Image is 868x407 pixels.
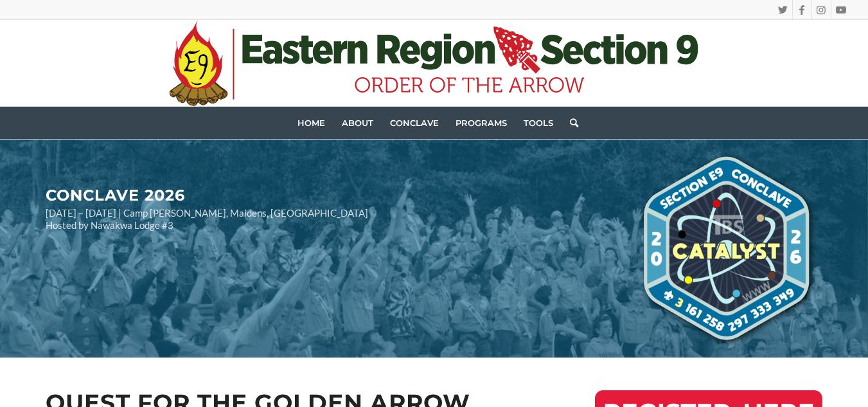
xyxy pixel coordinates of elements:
[289,107,333,139] a: Home
[524,118,553,128] span: Tools
[456,118,507,128] span: Programs
[390,118,439,128] span: Conclave
[447,107,515,139] a: Programs
[629,152,822,345] img: 2026 E9 Conclave logo_shadow
[342,118,373,128] span: About
[515,107,562,139] a: Tools
[333,107,382,139] a: About
[297,118,325,128] span: Home
[562,107,578,139] a: Search
[382,107,447,139] a: Conclave
[46,207,629,232] p: [DATE] – [DATE] | Camp [PERSON_NAME], Maidens, [GEOGRAPHIC_DATA] Hosted by Nawakwa Lodge #3
[46,187,629,204] h2: CONCLAVE 2026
